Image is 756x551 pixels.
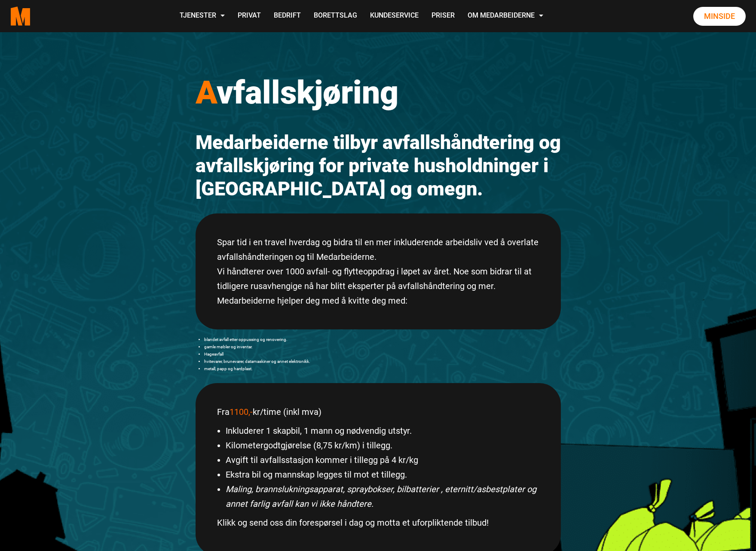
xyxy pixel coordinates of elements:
[217,515,539,530] p: Klikk og send oss din forespørsel i dag og motta et uforpliktende tilbud!
[226,453,539,467] li: Avgift til avfallsstasjon kommer i tillegg på 4 kr/kg
[196,73,561,112] h1: vfallskjøring
[196,73,217,111] span: A
[204,365,561,372] li: metall, papp og hardplast.
[226,438,539,453] li: Kilometergodtgjørelse (8,75 kr/km) i tillegg.
[173,1,231,31] a: Tjenester
[307,1,364,31] a: Borettslag
[196,213,561,329] div: Spar tid i en travel hverdag og bidra til en mer inkluderende arbeidsliv ved å overlate avfallshå...
[461,1,550,31] a: Om Medarbeiderne
[267,1,307,31] a: Bedrift
[204,336,561,343] li: blandet avfall etter oppussing og renovering.
[226,467,539,482] li: Ekstra bil og mannskap legges til mot et tillegg.
[230,407,253,417] span: 1100,-
[204,358,561,365] li: hvitevarer, brunevarer, datamaskiner og annet elektronikk.
[231,1,267,31] a: Privat
[364,1,425,31] a: Kundeservice
[693,7,746,26] a: Minside
[217,405,539,419] p: Fra kr/time (inkl mva)
[204,350,561,358] li: Hageavfall
[425,1,461,31] a: Priser
[204,343,561,350] li: gamle møbler og inventar.
[196,131,561,201] h2: Medarbeiderne tilbyr avfallshåndtering og avfallskjøring for private husholdninger i [GEOGRAPHIC_...
[226,423,539,438] li: Inkluderer 1 skapbil, 1 mann og nødvendig utstyr.
[226,484,536,509] em: Maling, brannslukningsapparat, spraybokser, bilbatterier , eternitt/asbestplater og annet farlig ...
